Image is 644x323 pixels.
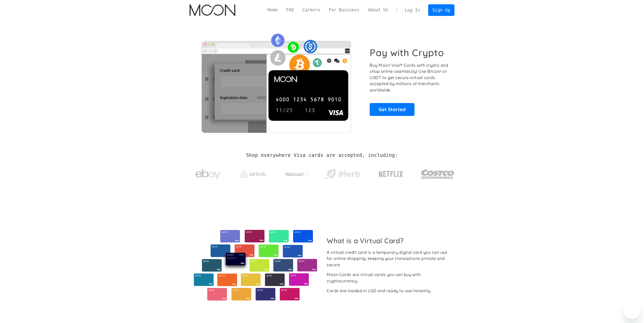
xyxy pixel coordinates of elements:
[324,168,361,181] img: iHerb
[421,165,455,184] img: Costco
[279,166,317,180] a: Walmart
[234,165,272,181] a: Airbnb
[428,4,454,16] a: Sign Up
[401,5,424,16] a: Log In
[324,7,364,13] a: For Business
[368,163,414,183] a: Netflix
[327,249,450,268] div: A virtual credit card is a temporary digital card you can use for online shopping, keeping your t...
[370,47,444,58] h1: Pay with Crypto
[285,171,310,177] img: Walmart
[193,230,318,301] img: Virtual cards from Moon
[190,4,235,16] a: home
[624,303,640,319] iframe: Button to launch messaging window
[190,161,227,185] a: ebay
[327,237,450,245] h2: What is a Virtual Card?
[370,103,414,116] a: Get Started
[327,288,431,294] div: Cards are loaded in USD and ready to use instantly.
[324,163,361,183] a: iHerb
[190,4,235,16] img: Moon Logo
[378,168,404,181] img: Netflix
[246,153,398,158] h2: Shop everywhere Visa cards are accepted, including:
[196,166,221,182] img: ebay
[282,7,298,13] a: FAQ
[263,7,282,13] a: Home
[190,30,363,133] img: Moon Cards let you spend your crypto anywhere Visa is accepted.
[240,170,266,178] img: Airbnb
[364,7,393,13] a: About Us
[421,160,455,186] a: Costco
[327,271,450,284] div: Moon Cards are virtual cards you can buy with cryptocurrency.
[298,7,324,13] a: Careers
[370,62,449,93] p: Buy Moon Visa® Cards with crypto and shop online seamlessly! Use Bitcoin or USDT to get secure vi...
